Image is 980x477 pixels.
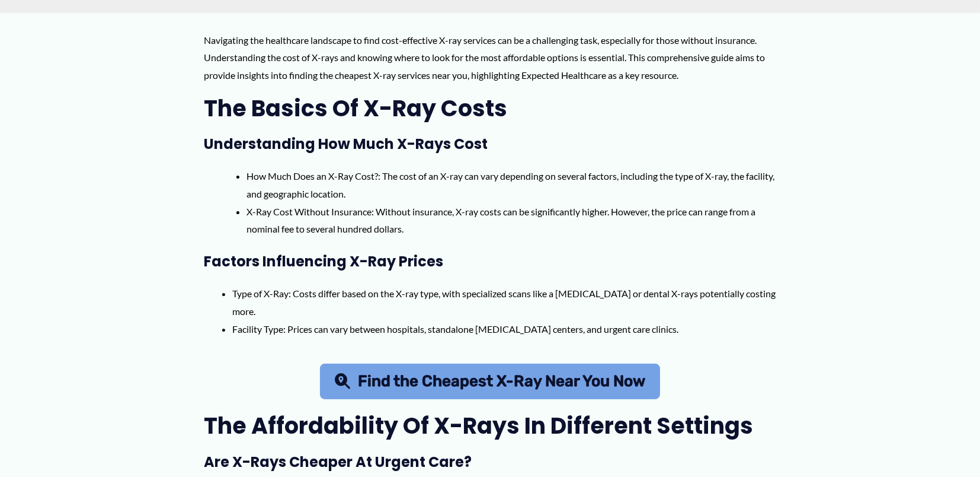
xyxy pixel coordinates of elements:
[204,31,777,84] p: Navigating the healthcare landscape to find cost-effective X-ray services can be a challenging ta...
[232,320,777,338] li: Facility Type: Prices can vary between hospitals, standalone [MEDICAL_DATA] centers, and urgent c...
[232,285,777,320] li: Type of X-Ray: Costs differ based on the X-ray type, with specialized scans like a [MEDICAL_DATA]...
[204,252,777,271] h3: Factors Influencing X-Ray Prices
[204,135,777,153] h3: Understanding How Much X-Rays Cost
[320,364,660,399] a: Find the Cheapest X-Ray Near You Now
[204,411,777,440] h2: The Affordability of X-Rays in Different Settings
[358,374,645,389] span: Find the Cheapest X-Ray Near You Now
[204,94,777,123] h2: The Basics of X-Ray Costs
[204,453,777,471] h3: Are X-Rays Cheaper at Urgent Care?
[246,167,777,202] li: How Much Does an X-Ray Cost?: The cost of an X-ray can vary depending on several factors, includi...
[246,203,777,238] li: X-Ray Cost Without Insurance: Without insurance, X-ray costs can be significantly higher. However...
